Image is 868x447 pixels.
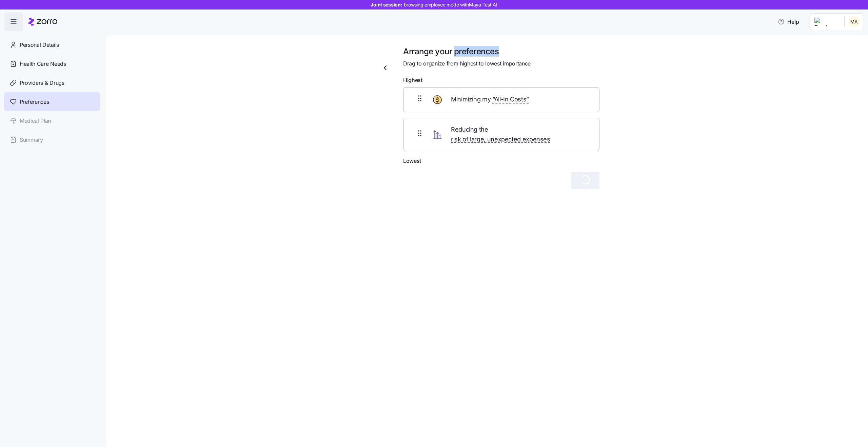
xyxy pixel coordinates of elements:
span: Providers & Drugs [20,79,64,87]
a: Personal Details [4,35,100,54]
span: risk of large, unexpected expenses [451,135,550,144]
span: Health Care Needs [20,60,66,68]
div: Reducing the risk of large, unexpected expenses [403,118,599,152]
span: browsing employee mode with Maya Test AI [404,1,497,8]
a: Providers & Drugs [4,73,100,92]
a: Medical Plan [4,111,100,130]
span: Preferences [20,98,49,106]
h1: Arrange your preferences [403,46,599,57]
span: Joint session: [371,1,497,8]
a: Preferences [4,92,100,111]
span: Personal Details [20,41,59,49]
a: Health Care Needs [4,54,100,73]
span: Drag to organize from highest to lowest importance [403,59,531,68]
span: Highest [403,76,422,84]
span: Reducing the [451,125,587,144]
img: Employer logo [814,18,839,26]
img: b90c66162d92440c14c966a4a10feb12 [849,16,860,27]
button: Help [772,15,805,28]
span: Minimizing my [451,95,529,104]
span: Lowest [403,157,421,165]
a: Summary [4,130,100,149]
span: Help [778,18,799,26]
span: “All-In Costs” [492,95,529,104]
div: Minimizing my “All-In Costs” [403,87,599,112]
